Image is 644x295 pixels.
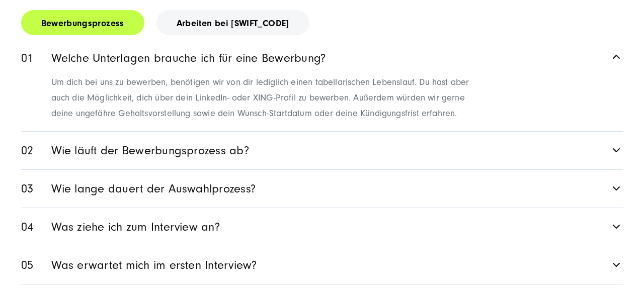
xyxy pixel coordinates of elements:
[21,208,623,246] a: Was ziehe ich zum Interview an?
[51,75,477,121] p: Um dich bei uns zu bewerben, benötigen wir von dir lediglich einen tabellarischen Lebenslauf. Du ...
[21,10,144,35] a: Bewerbungsprozess
[156,10,309,35] a: Arbeiten bei [SWIFT_CODE]
[21,170,623,208] a: Wie lange dauert der Auswahlprozess?
[21,39,623,73] a: Welche Unterlagen brauche ich für eine Bewerbung?
[21,132,623,169] a: Wie läuft der Bewerbungsprozess ab?
[21,246,623,284] a: Was erwartet mich im ersten Interview?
